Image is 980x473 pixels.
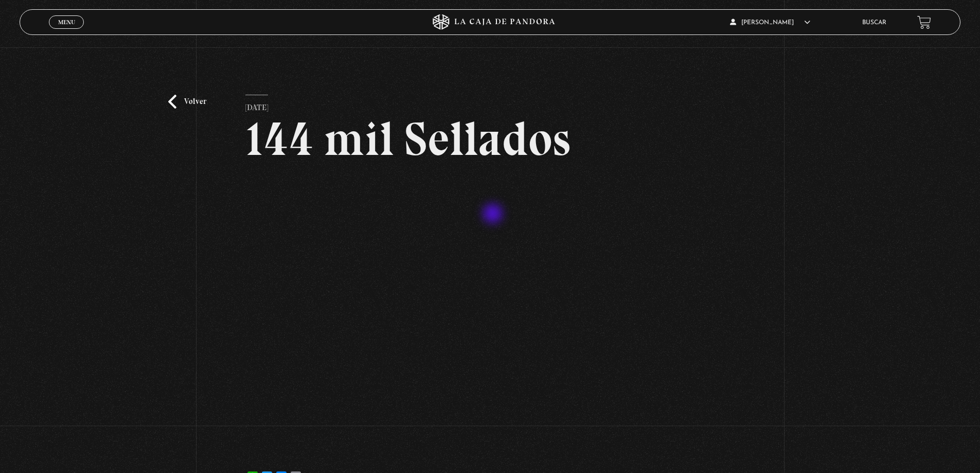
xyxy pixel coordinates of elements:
span: Menu [58,19,75,25]
a: Volver [168,95,206,109]
a: View your shopping cart [917,15,931,29]
p: [DATE] [245,95,268,115]
h2: 144 mil Sellados [245,115,735,163]
span: [PERSON_NAME] [730,20,810,26]
a: Buscar [862,20,886,26]
span: Cerrar [55,28,79,35]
